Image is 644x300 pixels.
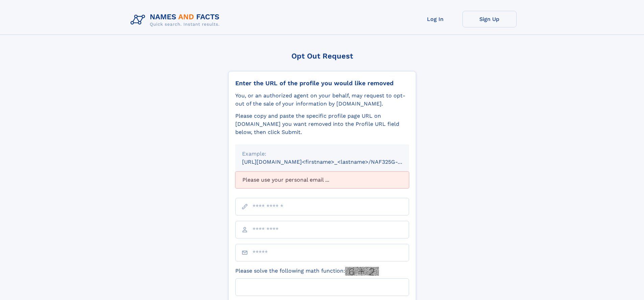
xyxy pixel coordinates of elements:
img: Logo Names and Facts [128,11,225,29]
div: Please copy and paste the specific profile page URL on [DOMAIN_NAME] you want removed into the Pr... [235,112,409,136]
a: Sign Up [462,11,517,27]
div: Example: [242,150,402,158]
div: Enter the URL of the profile you would like removed [235,79,409,87]
div: Opt Out Request [228,52,416,60]
a: Log In [408,11,462,27]
label: Please solve the following math function: [235,267,379,276]
div: You, or an authorized agent on your behalf, may request to opt-out of the sale of your informatio... [235,92,409,108]
small: [URL][DOMAIN_NAME]<firstname>_<lastname>/NAF325G-xxxxxxxx [242,159,422,165]
div: Please use your personal email ... [235,171,409,188]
